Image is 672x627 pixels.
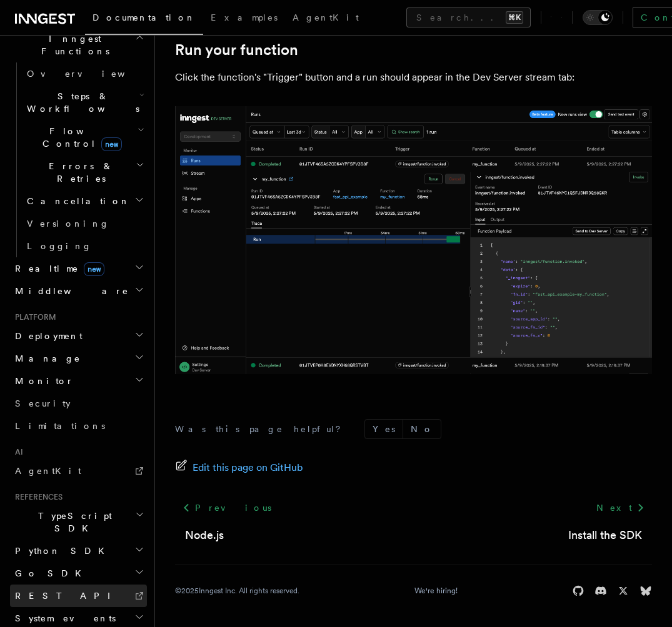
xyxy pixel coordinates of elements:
[10,375,74,387] span: Monitor
[10,447,23,457] span: AI
[414,586,458,596] a: We're hiring!
[10,262,104,275] span: Realtime
[84,262,104,276] span: new
[589,496,652,519] a: Next
[285,4,366,34] a: AgentKit
[15,466,81,476] span: AgentKit
[10,545,112,557] span: Python SDK
[175,69,652,86] p: Click the function's "Trigger" button and a run should appear in the Dev Server stream tab:
[22,120,147,155] button: Flow Controlnew
[175,423,349,435] p: Was this page helpful?
[10,562,147,585] button: Go SDK
[211,12,278,22] span: Examples
[22,155,147,190] button: Errors & Retries
[10,330,83,342] span: Deployment
[22,212,147,235] a: Versioning
[175,106,652,374] img: quick-start-run.png
[10,312,56,322] span: Platform
[27,219,109,229] span: Versioning
[10,505,147,540] button: TypeScript SDK
[93,12,196,22] span: Documentation
[15,421,105,431] span: Limitations
[10,352,81,365] span: Manage
[10,585,147,607] a: REST API
[10,27,147,62] button: Inngest Functions
[403,420,441,438] button: No
[10,32,135,57] span: Inngest Functions
[10,285,129,297] span: Middleware
[10,510,135,535] span: TypeScript SDK
[506,11,523,24] kbd: ⌘K
[10,257,147,280] button: Realtimenew
[175,496,278,519] a: Previous
[10,415,147,437] a: Limitations
[22,160,136,185] span: Errors & Retries
[27,241,92,251] span: Logging
[22,62,147,85] a: Overview
[22,125,138,150] span: Flow Control
[15,591,121,601] span: REST API
[10,62,147,257] div: Inngest Functions
[203,4,285,34] a: Examples
[10,370,147,392] button: Monitor
[10,567,89,580] span: Go SDK
[293,12,359,22] span: AgentKit
[10,540,147,562] button: Python SDK
[15,398,71,408] span: Security
[175,459,303,476] a: Edit this page on GitHub
[406,7,531,27] button: Search...⌘K
[10,612,116,625] span: System events
[10,325,147,347] button: Deployment
[175,586,299,596] div: © 2025 Inngest Inc. All rights reserved.
[22,190,147,212] button: Cancellation
[22,235,147,257] a: Logging
[10,392,147,415] a: Security
[10,460,147,482] a: AgentKit
[583,10,613,25] button: Toggle dark mode
[10,347,147,370] button: Manage
[185,526,224,544] a: Node.js
[568,526,642,544] a: Install the SDK
[85,4,203,35] a: Documentation
[175,41,298,59] a: Run your function
[22,195,130,207] span: Cancellation
[22,85,147,120] button: Steps & Workflows
[10,492,63,502] span: References
[22,90,139,115] span: Steps & Workflows
[10,280,147,302] button: Middleware
[365,420,403,438] button: Yes
[101,137,122,151] span: new
[27,69,156,79] span: Overview
[193,459,303,476] span: Edit this page on GitHub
